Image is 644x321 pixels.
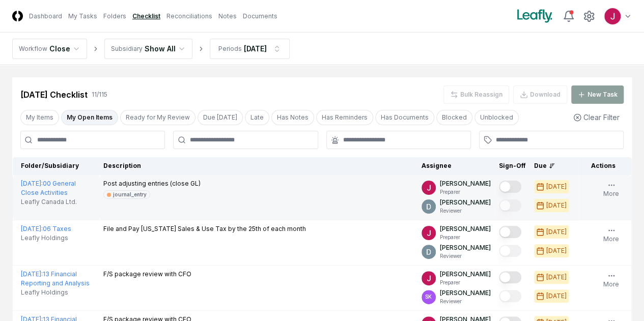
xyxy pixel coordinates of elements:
button: More [601,224,621,246]
img: ACg8ocJfBSitaon9c985KWe3swqK2kElzkAv-sHk65QWxGQz4ldowg=s96-c [422,226,436,240]
span: [DATE] : [21,180,43,187]
button: More [601,179,621,200]
p: [PERSON_NAME] [440,270,491,279]
button: Unblocked [474,110,519,125]
th: Description [99,157,417,175]
div: [DATE] [546,246,567,255]
div: [DATE] Checklist [20,89,88,101]
button: My Items [20,110,59,125]
span: Leafly Canada Ltd. [21,197,77,207]
th: Assignee [417,157,495,175]
span: Leafly Holdings [21,288,68,297]
div: [DATE] [546,227,567,237]
button: More [601,270,621,291]
button: Mark complete [499,226,521,238]
img: Logo [12,11,23,21]
img: ACg8ocJfBSitaon9c985KWe3swqK2kElzkAv-sHk65QWxGQz4ldowg=s96-c [422,271,436,285]
a: [DATE]:13 Financial Reporting and Analysis [21,270,90,287]
img: ACg8ocJfBSitaon9c985KWe3swqK2kElzkAv-sHk65QWxGQz4ldowg=s96-c [422,181,436,195]
a: [DATE]:06 Taxes [21,225,71,232]
img: ACg8ocLeIi4Jlns6Fsr4lO0wQ1XJrFQvF4yUjbLrd1AsCAOmrfa1KQ=s96-c [422,199,436,214]
button: Late [245,110,269,125]
p: Reviewer [440,207,491,215]
p: File and Pay [US_STATE] Sales & Use Tax by the 25th of each month [103,224,306,234]
div: [DATE] [546,201,567,210]
div: [DATE] [546,273,567,282]
p: [PERSON_NAME] [440,179,491,188]
div: journal_entry [113,191,147,198]
div: 11 / 115 [92,90,107,99]
button: Has Documents [375,110,434,125]
button: Mark complete [499,245,521,257]
button: Due Today [198,110,243,125]
button: Mark complete [499,199,521,212]
a: My Tasks [68,12,97,21]
button: Mark complete [499,290,521,302]
p: Preparer [440,279,491,286]
a: Dashboard [29,12,62,21]
p: [PERSON_NAME] [440,224,491,234]
p: F/S package review with CFO [103,270,191,279]
div: Periods [218,44,242,53]
div: [DATE] [546,291,567,301]
span: Leafly Holdings [21,234,68,243]
img: ACg8ocLeIi4Jlns6Fsr4lO0wQ1XJrFQvF4yUjbLrd1AsCAOmrfa1KQ=s96-c [422,245,436,259]
th: Folder/Subsidiary [13,157,99,175]
p: Preparer [440,188,491,196]
p: Reviewer [440,298,491,305]
div: [DATE] [244,43,267,54]
div: Due [534,161,575,170]
p: [PERSON_NAME] [440,243,491,252]
a: Folders [103,12,126,21]
a: Notes [218,12,237,21]
p: Preparer [440,234,491,241]
div: Workflow [19,44,47,53]
a: Documents [243,12,277,21]
span: [DATE] : [21,225,43,232]
th: Sign-Off [495,157,530,175]
p: Post adjusting entries (close GL) [103,179,201,188]
img: ACg8ocJfBSitaon9c985KWe3swqK2kElzkAv-sHk65QWxGQz4ldowg=s96-c [604,8,621,24]
nav: breadcrumb [12,39,290,59]
span: [DATE] : [21,270,43,278]
button: My Open Items [61,110,118,125]
button: Mark complete [499,271,521,283]
button: Clear Filter [569,108,624,127]
a: Checklist [132,12,160,21]
button: Has Notes [271,110,314,125]
div: Subsidiary [111,44,143,53]
span: SK [425,293,432,301]
p: [PERSON_NAME] [440,288,491,298]
a: [DATE]:00 General Close Activities [21,180,76,196]
button: Has Reminders [316,110,373,125]
button: Blocked [436,110,472,125]
button: Mark complete [499,181,521,193]
button: Ready for My Review [120,110,195,125]
div: [DATE] [546,182,567,191]
button: Periods[DATE] [210,39,290,59]
img: Leafly logo [515,8,554,24]
div: Actions [583,161,624,170]
a: Reconciliations [166,12,212,21]
p: Reviewer [440,252,491,260]
p: [PERSON_NAME] [440,198,491,207]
